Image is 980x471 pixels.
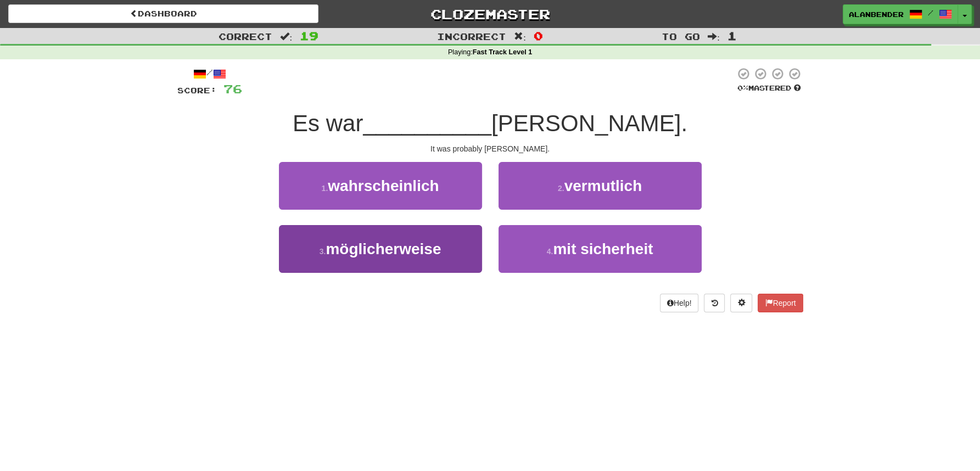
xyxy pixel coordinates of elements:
button: Report [758,294,803,312]
span: Es war [293,110,363,136]
span: möglicherweise [326,240,441,257]
small: 2 . [558,184,564,193]
button: 4.mit sicherheit [499,225,702,273]
span: To go [662,31,700,42]
a: AlanBender / [843,4,958,24]
button: 2.vermutlich [499,162,702,210]
span: : [280,32,292,41]
span: 19 [300,29,318,42]
span: 0 % [737,83,748,92]
span: Score: [177,86,217,95]
span: mit sicherheit [553,240,653,257]
span: vermutlich [564,177,642,194]
span: 1 [727,29,737,42]
button: 1.wahrscheinlich [279,162,482,210]
small: 3 . [320,247,326,256]
span: 76 [223,82,242,96]
button: Round history (alt+y) [704,294,725,312]
small: 1 . [322,184,328,193]
div: / [177,67,242,81]
button: 3.möglicherweise [279,225,482,273]
span: Incorrect [437,31,506,42]
a: Clozemaster [335,4,645,24]
span: : [708,32,720,41]
a: Dashboard [8,4,318,23]
div: It was probably [PERSON_NAME]. [177,143,803,154]
div: Mastered [735,83,803,93]
span: Correct [219,31,272,42]
button: Help! [660,294,699,312]
span: __________ [363,110,491,136]
span: AlanBender [849,9,904,19]
span: : [514,32,526,41]
small: 4 . [547,247,553,256]
strong: Fast Track Level 1 [473,48,533,56]
span: [PERSON_NAME]. [491,110,687,136]
span: wahrscheinlich [328,177,439,194]
span: 0 [534,29,543,42]
span: / [928,9,933,16]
